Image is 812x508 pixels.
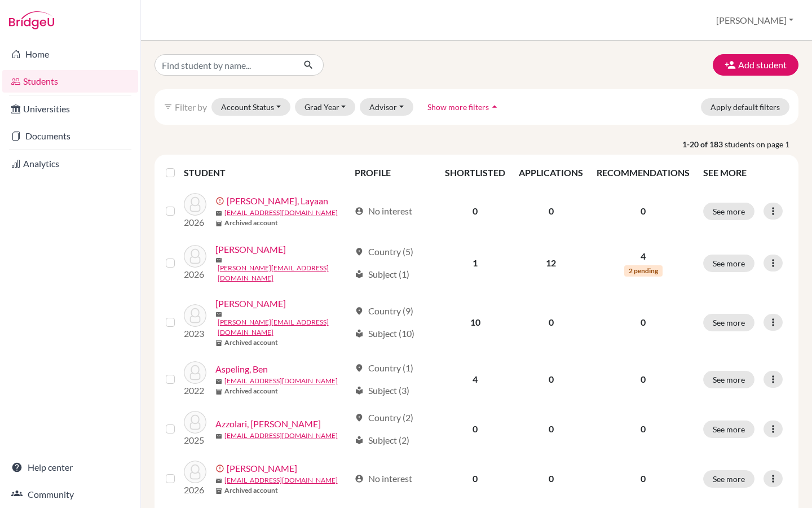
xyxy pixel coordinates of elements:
strong: 1-20 of 183 [682,138,725,150]
a: [EMAIL_ADDRESS][DOMAIN_NAME] [224,208,338,218]
input: Find student by name... [155,54,294,76]
p: 4 [597,249,690,263]
div: No interest [355,204,412,218]
span: location_on [355,247,364,256]
a: Home [2,43,138,65]
a: [EMAIL_ADDRESS][DOMAIN_NAME] [224,431,338,441]
span: mail [215,311,222,318]
td: 0 [512,186,590,236]
div: Country (2) [355,411,413,424]
div: Subject (10) [355,327,414,340]
div: Country (5) [355,245,413,259]
p: 0 [597,472,690,485]
button: Add student [713,54,798,76]
span: mail [215,433,222,440]
p: 2026 [184,216,206,229]
div: No interest [355,472,412,485]
p: 2025 [184,433,206,447]
p: 0 [597,373,690,386]
span: location_on [355,306,364,316]
span: mail [215,378,222,385]
span: account_circle [355,474,364,483]
td: 0 [512,290,590,354]
img: Barel, Amit [184,461,206,483]
a: [PERSON_NAME] [215,243,286,256]
span: mail [215,210,222,217]
td: 0 [512,354,590,404]
span: error_outline [215,464,227,473]
span: mail [215,478,222,484]
button: Apply default filters [701,98,789,116]
th: PROFILE [348,159,438,186]
div: Subject (3) [355,384,409,397]
p: 2026 [184,483,206,497]
th: SEE MORE [696,159,794,186]
b: Archived account [224,386,278,396]
td: 10 [438,290,512,354]
span: error_outline [215,196,227,205]
span: students on page 1 [725,138,798,150]
img: Al Khateeb, Layaan [184,193,206,216]
b: Archived account [224,338,278,348]
a: Aspeling, Ben [215,362,268,376]
button: See more [703,255,754,272]
a: [EMAIL_ADDRESS][DOMAIN_NAME] [224,475,338,485]
td: 4 [438,354,512,404]
span: inventory_2 [215,388,222,395]
img: Antochi, Davide Samuel [184,304,206,327]
i: arrow_drop_up [489,101,500,112]
button: See more [703,314,754,331]
a: Analytics [2,152,138,175]
p: 0 [597,422,690,436]
td: 12 [512,236,590,290]
span: local_library [355,436,364,445]
p: 2022 [184,384,206,397]
td: 0 [438,454,512,503]
a: Azzolari, [PERSON_NAME] [215,417,321,431]
img: Andrade, Gabriel [184,245,206,268]
a: [EMAIL_ADDRESS][DOMAIN_NAME] [224,376,338,386]
a: Community [2,483,138,506]
p: 2023 [184,327,206,340]
span: inventory_2 [215,340,222,347]
span: inventory_2 [215,220,222,227]
span: location_on [355,364,364,373]
p: 0 [597,204,690,218]
button: See more [703,371,754,388]
span: account_circle [355,207,364,216]
button: See more [703,421,754,438]
a: [PERSON_NAME], Layaan [227,194,328,208]
b: Archived account [224,218,278,228]
td: 0 [438,186,512,236]
th: SHORTLISTED [438,159,512,186]
p: 2026 [184,268,206,281]
span: local_library [355,270,364,279]
span: 2 pending [624,265,663,277]
div: Subject (1) [355,268,409,281]
img: Azzolari, Massimiliano Scott [184,411,206,433]
button: Grad Year [295,98,356,116]
td: 1 [438,236,512,290]
span: location_on [355,413,364,422]
a: [PERSON_NAME][EMAIL_ADDRESS][DOMAIN_NAME] [218,317,350,338]
button: Account Status [211,98,290,116]
img: Aspeling, Ben [184,361,206,384]
button: Show more filtersarrow_drop_up [418,98,510,116]
button: Advisor [360,98,413,116]
a: Universities [2,98,138,120]
span: Show more filters [427,102,489,112]
p: 0 [597,316,690,329]
button: [PERSON_NAME] [711,10,798,31]
div: Subject (2) [355,433,409,447]
span: local_library [355,329,364,338]
span: local_library [355,386,364,395]
td: 0 [512,454,590,503]
div: Country (9) [355,304,413,318]
span: inventory_2 [215,488,222,494]
div: Country (1) [355,361,413,375]
span: Filter by [175,102,207,112]
a: Documents [2,125,138,147]
th: RECOMMENDATIONS [590,159,696,186]
a: [PERSON_NAME] [215,297,286,310]
a: Help center [2,456,138,479]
